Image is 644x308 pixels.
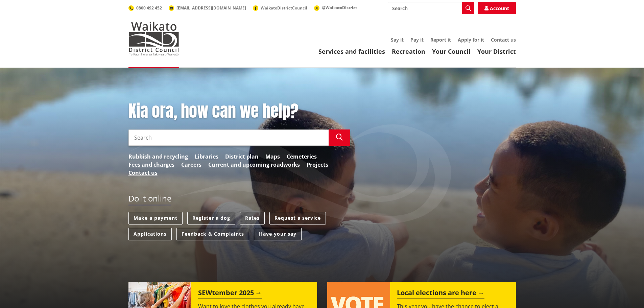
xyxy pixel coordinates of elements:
a: Pay it [410,37,424,43]
a: Recreation [392,47,425,55]
a: Services and facilities [318,47,385,55]
span: [EMAIL_ADDRESS][DOMAIN_NAME] [176,5,246,11]
a: @WaikatoDistrict [314,5,357,10]
h1: Kia ora, how can we help? [128,101,350,121]
a: Rates [240,212,265,224]
a: Fees and charges [128,161,174,169]
a: Feedback & Complaints [176,228,249,240]
input: Search input [128,129,329,146]
a: Projects [307,161,328,169]
span: @WaikatoDistrict [322,5,357,10]
a: Report it [430,37,451,43]
h2: Do it online [128,194,171,206]
h2: Local elections are here [397,289,484,299]
input: Search input [388,2,474,14]
a: Your District [477,47,516,55]
a: Libraries [195,152,218,161]
a: Say it [391,37,404,43]
a: Apply for it [458,37,484,43]
a: Request a service [269,212,326,224]
a: Careers [181,161,201,169]
a: Have your say [254,228,302,240]
a: Current and upcoming roadworks [208,161,300,169]
span: 0800 492 452 [136,5,162,11]
a: 0800 492 452 [128,5,162,11]
a: Register a dog [187,212,235,224]
span: WaikatoDistrictCouncil [261,5,307,11]
a: District plan [225,152,259,161]
a: WaikatoDistrictCouncil [253,5,307,11]
a: Make a payment [128,212,183,224]
a: Your Council [432,47,471,55]
a: Contact us [128,169,158,177]
a: Contact us [491,37,516,43]
a: Rubbish and recycling [128,152,188,161]
a: Cemeteries [287,152,317,161]
img: Waikato District Council - Te Kaunihera aa Takiwaa o Waikato [128,22,179,55]
a: [EMAIL_ADDRESS][DOMAIN_NAME] [169,5,246,11]
a: Account [478,2,516,14]
h2: SEWtember 2025 [198,289,262,299]
a: Applications [128,228,172,240]
a: Maps [265,152,280,161]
